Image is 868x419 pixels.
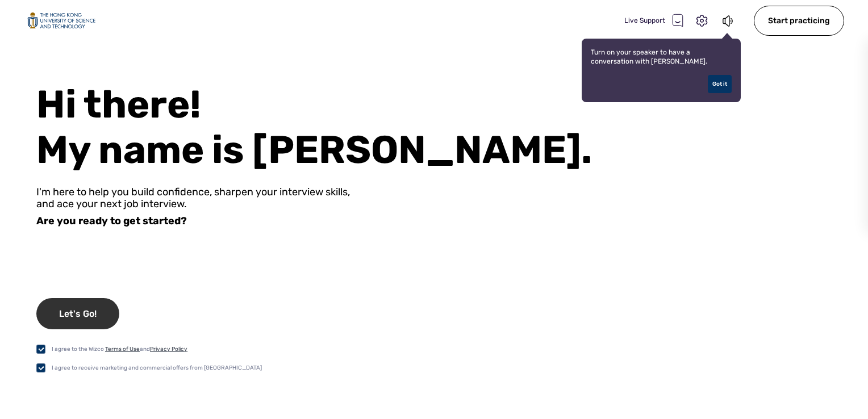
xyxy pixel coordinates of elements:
[754,6,844,36] div: Start practicing
[52,363,262,372] div: I agree to receive marketing and commercial offers from [GEOGRAPHIC_DATA]
[708,75,732,93] div: Got it
[624,14,683,27] div: Live Support
[105,346,140,353] a: Terms of Use
[27,12,95,29] img: logo
[36,215,187,227] div: Are you ready to get started?
[36,82,868,173] div: Hi there! My name is [PERSON_NAME].
[150,346,187,353] a: Privacy Policy
[36,298,119,329] div: Let's Go!
[36,186,350,210] div: I'm here to help you build confidence, sharpen your interview skills, and ace your next job inter...
[52,345,187,354] div: I agree to the Wizco and
[582,39,741,102] div: Turn on your speaker to have a conversation with [PERSON_NAME].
